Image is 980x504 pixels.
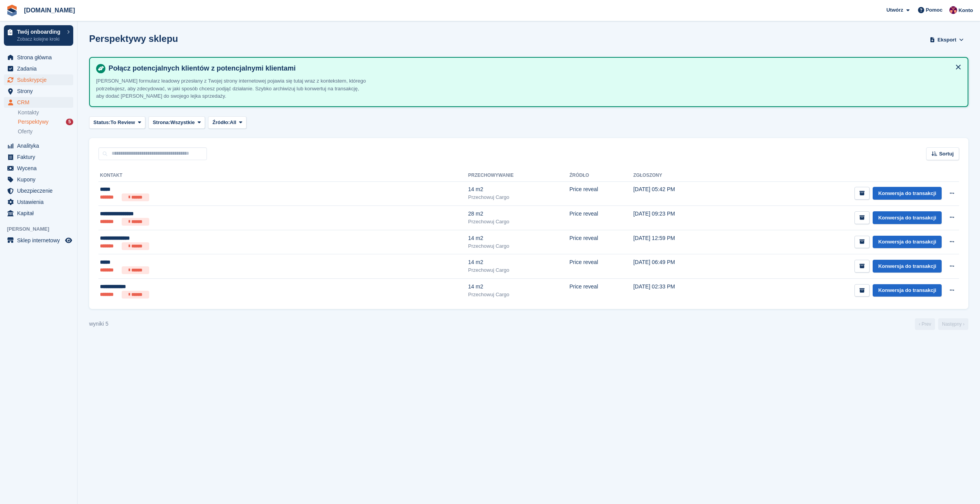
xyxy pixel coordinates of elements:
span: Strona główna [17,52,64,63]
a: Oferty [18,128,73,136]
button: Eksport [928,33,965,46]
td: Price reveal [569,181,633,206]
span: CRM [17,97,64,108]
button: Status: To Review [89,116,145,129]
a: menu [4,185,73,196]
td: [DATE] 12:59 PM [633,230,726,254]
a: Konwersja do transakcji [873,284,942,297]
span: Subskrypcje [17,74,64,85]
button: Źródło: All [208,116,246,129]
span: To Review [110,119,135,126]
div: Przechowuj Cargo [468,193,569,201]
div: 14 m2 [468,283,569,291]
th: Kontakt [98,169,468,182]
a: menu [4,197,73,207]
a: menu [4,52,73,63]
div: Przechowuj Cargo [468,266,569,274]
span: Analityka [17,140,64,151]
a: Konwersja do transakcji [873,236,942,249]
h1: Perspektywy sklepu [89,33,178,44]
a: menu [4,97,73,108]
a: [DOMAIN_NAME] [21,4,78,17]
span: Utwórz [886,6,903,14]
a: menu [4,63,73,74]
span: Strona: [153,119,171,126]
a: menu [4,86,73,97]
a: Konwersja do transakcji [873,211,942,224]
div: 5 [66,119,73,125]
th: Zgłoszony [633,169,726,182]
td: Price reveal [569,279,633,303]
span: Strony [17,86,64,97]
span: All [230,119,236,126]
a: Kontakty [18,109,73,116]
div: 14 m2 [468,185,569,193]
p: [PERSON_NAME] formularz leadowy przesłany z Twojej strony internetowej pojawia się tutaj wraz z k... [96,77,367,100]
nav: Page [913,318,970,330]
span: Oferty [18,128,33,135]
span: Ustawienia [17,197,64,207]
div: 28 m2 [468,210,569,218]
span: Kapitał [17,208,64,219]
span: Eksport [937,36,956,44]
span: Perspektywy [18,118,48,126]
a: menu [4,208,73,219]
span: Pomoc [926,6,942,14]
a: Konwersja do transakcji [873,187,942,200]
a: menu [4,235,73,246]
a: menu [4,163,73,174]
div: Przechowuj Cargo [468,242,569,250]
a: menu [4,140,73,151]
th: Przechowywanie [468,169,569,182]
span: Status: [93,119,110,126]
a: Twój onboarding Zobacz kolejne kroki [4,25,73,46]
a: menu [4,174,73,185]
td: Price reveal [569,254,633,279]
span: Wycena [17,163,64,174]
div: 14 m2 [468,258,569,266]
span: Konto [958,7,973,14]
a: Podgląd sklepu [64,236,73,245]
td: Price reveal [569,206,633,230]
div: Przechowuj Cargo [468,218,569,226]
span: Kupony [17,174,64,185]
a: Perspektywy 5 [18,118,73,126]
a: menu [4,74,73,85]
p: Zobacz kolejne kroki [17,36,63,43]
span: Faktury [17,152,64,162]
td: [DATE] 02:33 PM [633,279,726,303]
td: [DATE] 06:49 PM [633,254,726,279]
h4: Połącz potencjalnych klientów z potencjalnymi klientami [105,64,961,73]
span: Wszystkie [171,119,195,126]
a: Poprzedni [915,318,935,330]
a: Następny [938,318,968,330]
th: Źródło [569,169,633,182]
span: Źródło: [212,119,230,126]
div: Przechowuj Cargo [468,291,569,299]
a: menu [4,152,73,162]
a: Konwersja do transakcji [873,260,942,273]
span: Zadania [17,63,64,74]
div: wyniki 5 [89,320,109,328]
img: Mateusz Kacwin [949,6,957,14]
button: Strona: Wszystkie [148,116,205,129]
td: Price reveal [569,230,633,254]
span: Sortuj [939,150,954,158]
span: Ubezpieczenie [17,185,64,196]
td: [DATE] 09:23 PM [633,206,726,230]
p: Twój onboarding [17,29,63,35]
span: Sklep internetowy [17,235,64,246]
span: [PERSON_NAME] [7,225,77,233]
td: [DATE] 05:42 PM [633,181,726,206]
img: stora-icon-8386f47178a22dfd0bd8f6a31ec36ba5ce8667c1dd55bd0f319d3a0aa187defe.svg [6,5,18,16]
div: 14 m2 [468,234,569,242]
